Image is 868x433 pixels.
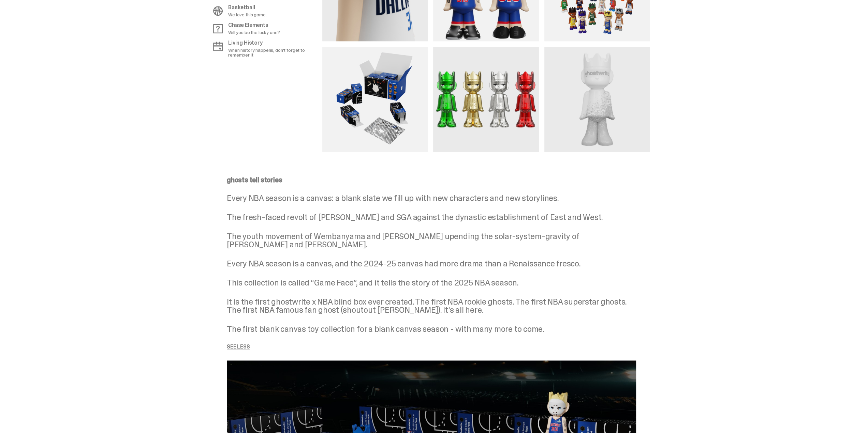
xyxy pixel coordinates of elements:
[228,5,266,10] p: Basketball
[228,30,280,35] p: Will you be the lucky one?
[433,47,539,152] img: media gallery image
[228,22,280,28] p: Chase Elements
[227,344,636,350] p: See less
[227,325,636,333] p: The first blank canvas toy collection for a blank canvas season - with many more to come.
[322,47,428,152] img: media gallery image
[227,213,636,221] p: The fresh-faced revolt of [PERSON_NAME] and SGA against the dynastic establishment of East and West.
[227,232,636,249] p: The youth movement of Wembanyama and [PERSON_NAME] upending the solar-system-gravity of [PERSON_N...
[227,176,636,183] p: ghosts tell stories
[227,260,636,268] p: Every NBA season is a canvas, and the 2024-25 canvas had more drama than a Renaissance fresco.
[544,47,650,152] img: media gallery image
[228,48,318,57] p: When history happens, don't forget to remember it
[227,194,636,202] p: Every NBA season is a canvas: a blank slate we fill up with new characters and new storylines.
[227,279,636,287] p: This collection is called “Game Face”, and it tells the story of the 2025 NBA season.
[228,40,318,46] p: Living History
[227,298,636,314] p: It is the first ghostwrite x NBA blind box ever created. The first NBA rookie ghosts. The first N...
[228,12,266,17] p: We love this game.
